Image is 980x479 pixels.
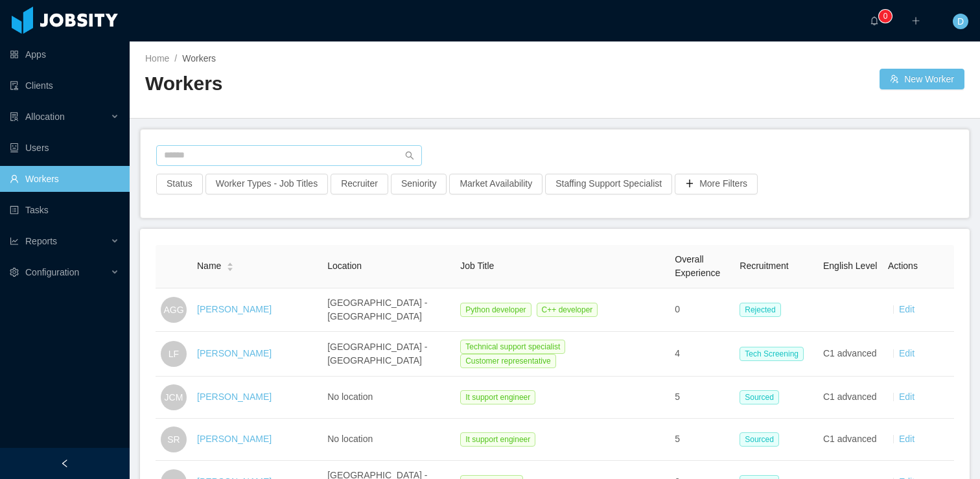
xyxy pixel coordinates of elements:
[740,347,804,361] span: Tech Screening
[670,288,734,332] td: 0
[169,341,179,367] span: LF
[823,261,877,271] span: English Level
[10,112,19,121] i: icon: solution
[460,432,535,447] span: It support engineer
[460,303,531,317] span: Python developer
[322,419,455,461] td: No location
[740,391,784,402] a: Sourced
[226,261,234,270] div: Sort
[25,111,65,122] span: Allocation
[740,303,780,317] span: Rejected
[25,267,79,277] span: Configuration
[197,304,272,314] a: [PERSON_NAME]
[818,419,883,461] td: C1 advanced
[322,332,455,377] td: [GEOGRAPHIC_DATA] - [GEOGRAPHIC_DATA]
[460,261,494,271] span: Job Title
[675,174,758,194] button: icon: plusMore Filters
[197,434,272,444] a: [PERSON_NAME]
[670,419,734,461] td: 5
[10,41,119,67] a: icon: appstoreApps
[880,69,964,89] button: icon: usergroup-addNew Worker
[818,332,883,377] td: C1 advanced
[322,377,455,419] td: No location
[879,10,892,23] sup: 0
[740,432,779,447] span: Sourced
[670,332,734,377] td: 4
[156,174,203,194] button: Status
[322,288,455,332] td: [GEOGRAPHIC_DATA] - [GEOGRAPHIC_DATA]
[740,261,788,271] span: Recruitment
[25,236,57,246] span: Reports
[911,16,920,25] i: icon: plus
[740,390,779,404] span: Sourced
[227,266,234,270] i: icon: caret-down
[145,53,169,64] a: Home
[10,135,119,161] a: icon: robotUsers
[899,304,915,314] a: Edit
[174,53,177,64] span: /
[740,304,786,314] a: Rejected
[740,348,809,358] a: Tech Screening
[331,174,388,194] button: Recruiter
[405,151,414,160] i: icon: search
[957,14,964,29] span: D
[818,377,883,419] td: C1 advanced
[460,354,555,368] span: Customer representative
[165,384,183,410] span: JCM
[10,166,119,192] a: icon: userWorkers
[740,434,784,444] a: Sourced
[145,71,555,97] h2: Workers
[182,53,216,64] span: Workers
[197,391,272,402] a: [PERSON_NAME]
[899,348,915,358] a: Edit
[391,174,447,194] button: Seniority
[197,348,272,358] a: [PERSON_NAME]
[545,174,672,194] button: Staffing Support Specialist
[327,261,362,271] span: Location
[460,340,565,354] span: Technical support specialist
[197,259,221,273] span: Name
[163,297,183,323] span: AGG
[10,73,119,99] a: icon: auditClients
[10,197,119,223] a: icon: profileTasks
[537,303,598,317] span: C++ developer
[670,377,734,419] td: 5
[899,434,915,444] a: Edit
[675,254,720,278] span: Overall Experience
[167,426,180,452] span: SR
[227,261,234,265] i: icon: caret-up
[870,16,879,25] i: icon: bell
[449,174,542,194] button: Market Availability
[460,390,535,404] span: It support engineer
[10,237,19,246] i: icon: line-chart
[205,174,328,194] button: Worker Types - Job Titles
[888,261,918,271] span: Actions
[10,268,19,277] i: icon: setting
[899,391,915,402] a: Edit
